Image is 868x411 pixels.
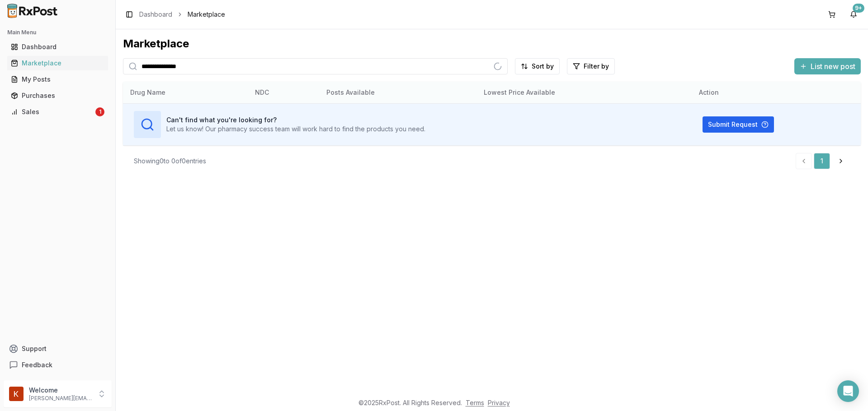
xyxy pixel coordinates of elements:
img: RxPost Logo [4,4,61,18]
a: Privacy [488,399,510,406]
div: Open Intercom Messenger [837,380,859,402]
div: Showing 0 to 0 of 0 entries [134,157,206,166]
div: Marketplace [123,37,861,51]
a: Terms [466,399,484,406]
th: Drug Name [123,82,248,103]
span: Sort by [532,62,554,71]
a: Go to next page [832,153,850,169]
div: Purchases [11,91,104,100]
button: My Posts [4,72,112,87]
a: My Posts [7,71,108,88]
span: List new post [811,61,855,72]
th: Posts Available [319,82,476,103]
nav: breadcrumb [139,10,225,19]
th: Lowest Price Available [476,82,692,103]
span: Filter by [584,62,609,71]
div: 9+ [853,4,864,13]
button: Marketplace [4,56,112,70]
div: Dashboard [11,42,104,51]
th: Action [692,82,861,103]
button: Dashboard [4,40,112,54]
a: List new post [794,63,861,72]
img: User avatar [9,387,24,401]
a: Purchases [7,88,108,104]
button: Sales1 [4,105,112,119]
a: Sales1 [7,104,108,120]
p: Let us know! Our pharmacy success team will work hard to find the products you need. [166,125,425,134]
span: Marketplace [188,10,225,19]
div: Sales [11,107,94,116]
span: Feedback [22,360,52,369]
th: NDC [248,82,319,103]
button: Sort by [515,58,560,74]
a: Marketplace [7,55,108,71]
button: Filter by [567,58,615,74]
a: Dashboard [139,10,172,19]
div: 1 [95,107,104,116]
button: Submit Request [703,116,774,133]
a: 1 [814,153,830,169]
button: List new post [794,58,861,74]
nav: pagination [796,153,850,169]
p: [PERSON_NAME][EMAIL_ADDRESS][DOMAIN_NAME] [29,395,92,402]
p: Welcome [29,386,92,395]
h2: Main Menu [7,29,108,36]
div: Marketplace [11,59,104,68]
a: Dashboard [7,39,108,55]
button: Support [4,341,112,357]
button: Purchases [4,88,112,103]
button: Feedback [4,357,112,373]
h3: Can't find what you're looking for? [166,115,425,125]
div: My Posts [11,75,104,84]
button: 9+ [846,7,861,22]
